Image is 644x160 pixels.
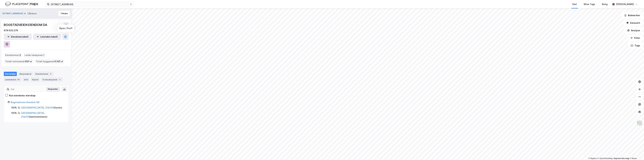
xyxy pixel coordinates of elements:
[628,145,644,160] div: Kontrollprogram for chat
[584,2,595,6] div: Mine Tags
[43,53,44,57] span: 1
[58,11,70,16] button: Tilbake
[628,35,643,41] button: Filter
[34,72,53,76] div: Eiendommer
[4,53,22,58] div: Eiendommer :
[21,111,65,119] div: ( hjemmelshaver )
[4,72,17,76] div: Portefølje
[49,72,52,75] div: 2
[588,157,597,160] a: Mapbox
[41,77,63,82] div: Transaksjoner
[19,53,21,57] span: 2
[23,53,46,58] div: Leide lokasjoner :
[616,2,634,6] div: [PERSON_NAME]
[17,78,20,81] div: 55
[55,60,63,63] span: 5 021 ㎡
[625,27,643,34] button: Analyse
[21,106,62,110] div: ( fester )
[628,42,643,49] button: Tags
[614,157,629,160] a: Improve this map
[58,78,61,81] div: 2
[27,12,37,15] div: Gårdeier
[3,12,24,15] button: [STREET_ADDRESS]
[572,2,577,6] div: Kart
[9,94,36,97] div: Kun eiendoms-eierskap
[21,112,45,118] a: [GEOGRAPHIC_DATA], 214/131
[11,111,17,115] div: 100%
[11,106,17,110] div: 100%
[11,101,39,104] a: Bogstadveien Eiendom DA
[622,12,643,19] button: Bokmerker
[628,145,644,160] iframe: Chat Widget
[46,87,60,92] button: Ekspander
[602,2,608,6] div: Bolig
[9,87,44,92] input: Søk
[33,34,61,40] button: Leietakertabell
[598,157,613,160] a: OpenStreetMap
[5,1,38,7] img: logo.f888ab2527a4732fd821a326f86c7f29.svg
[4,29,18,32] div: 976 533 275
[4,22,48,27] div: BOGSTADVEIEN EIENDOM DA
[624,20,643,26] button: Datasett
[21,106,54,109] a: [GEOGRAPHIC_DATA], 214/130
[35,59,64,64] div: Totalt byggareal :
[18,72,33,76] div: Aksjonærer
[4,59,33,64] div: Totalt tomteareal :
[637,120,643,126] img: Z
[31,77,40,82] div: Styret
[50,2,130,7] input: Søk på adresse, matrikkel, gårdeiere, leietakere eller personer
[23,77,29,82] div: Info
[4,34,32,40] button: Eiendomstabell
[25,60,32,63] span: 931 ㎡
[4,77,22,82] div: Leietakere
